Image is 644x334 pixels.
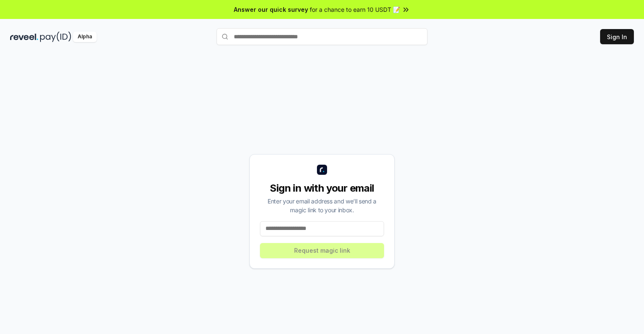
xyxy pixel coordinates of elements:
[260,182,384,195] div: Sign in with your email
[40,32,71,42] img: pay_id
[317,165,327,175] img: logo_small
[10,32,38,42] img: reveel_dark
[260,197,384,214] div: Enter your email address and we’ll send a magic link to your inbox.
[73,32,97,42] div: Alpha
[234,5,308,14] span: Answer our quick survey
[600,29,634,44] button: Sign In
[310,5,400,14] span: for a chance to earn 10 USDT 📝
